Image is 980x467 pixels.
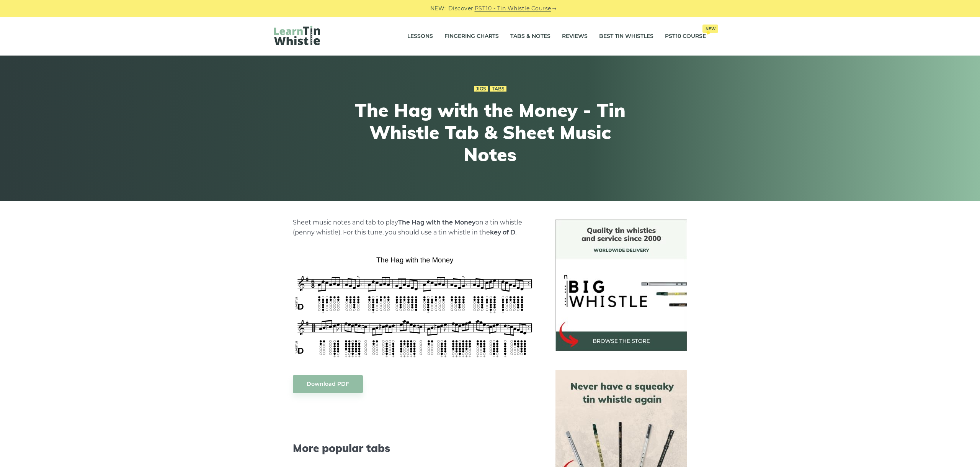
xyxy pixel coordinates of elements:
a: Jigs [474,86,488,92]
a: Tabs [490,86,506,92]
a: Download PDF [293,375,363,393]
img: BigWhistle Tin Whistle Store [555,220,687,351]
a: Reviews [562,27,588,46]
p: Sheet music notes and tab to play on a tin whistle (penny whistle). For this tune, you should use... [293,218,537,238]
strong: The Hag with the Money [398,219,475,226]
img: LearnTinWhistle.com [274,26,320,45]
span: New [702,25,718,33]
a: PST10 CourseNew [665,27,706,46]
a: Best Tin Whistles [599,27,653,46]
img: The Hag with the Money Tin Whistle Tabs & Sheet Music [293,253,537,359]
h1: The Hag with the Money - Tin Whistle Tab & Sheet Music Notes [349,99,631,165]
strong: key of D [490,229,515,236]
a: Tabs & Notes [510,27,550,46]
a: Fingering Charts [444,27,499,46]
span: More popular tabs [293,442,537,455]
a: Lessons [407,27,433,46]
